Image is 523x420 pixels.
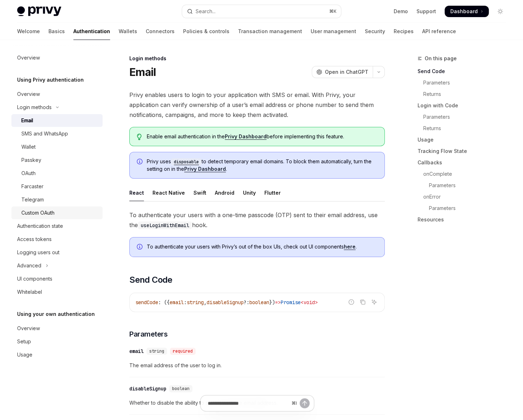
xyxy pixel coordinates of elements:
span: To authenticate your users with Privy’s out of the box UIs, check out UI components . [147,243,377,250]
a: Policies & controls [183,23,229,40]
span: To authenticate your users with a one-time passcode (OTP) sent to their email address, use the hook. [129,210,385,230]
span: Enable email authentication in the before implementing this feature. [147,133,377,140]
span: On this page [425,54,457,63]
h5: Using your own authentication [17,310,95,318]
a: Parameters [418,203,512,214]
span: Open in ChatGPT [325,68,368,76]
a: SMS and WhatsApp [11,127,103,140]
div: Setup [17,337,31,346]
div: SMS and WhatsApp [21,129,68,138]
span: ?: [244,299,249,306]
div: Login methods [129,55,385,62]
div: Custom OAuth [21,209,55,217]
a: Returns [418,123,512,134]
a: Tracking Flow State [418,145,512,157]
svg: Tip [137,134,142,140]
span: string [149,348,164,354]
span: > [315,299,318,306]
code: useLoginWithEmail [138,221,192,229]
a: Demo [394,8,408,15]
div: Email [21,116,33,125]
a: Access tokens [11,233,103,246]
span: Promise [281,299,301,306]
div: Logging users out [17,248,59,257]
button: Toggle Login methods section [11,101,103,114]
a: Login with Code [418,100,512,111]
div: disableSignup [129,385,166,392]
a: Privy Dashboard [184,166,226,172]
a: Usage [418,134,512,145]
a: Parameters [418,77,512,88]
img: light logo [17,6,61,16]
a: OAuth [11,167,103,180]
div: Swift [193,184,206,201]
span: disableSignup [207,299,244,306]
div: UI components [17,275,52,283]
a: Basics [48,23,65,40]
a: Farcaster [11,180,103,193]
a: Parameters [418,180,512,191]
div: email [129,348,144,355]
a: UI components [11,272,103,285]
div: Wallet [21,143,36,151]
a: Resources [418,214,512,225]
a: Transaction management [238,23,302,40]
a: disposable [171,158,202,164]
button: Send message [300,398,310,408]
div: Farcaster [21,182,43,191]
div: React Native [152,184,185,201]
a: Connectors [146,23,175,40]
span: string [187,299,204,306]
a: Wallet [11,140,103,153]
input: Ask a question... [208,395,289,411]
span: Privy enables users to login to your application with SMS or email. With Privy, your application ... [129,90,385,120]
span: Dashboard [450,8,478,15]
button: Toggle dark mode [494,6,506,17]
span: : [184,299,187,306]
span: Privy uses to detect temporary email domains. To block them automatically, turn the setting on in... [147,158,377,173]
span: The email address of the user to log in. [129,361,385,370]
a: onComplete [418,168,512,180]
span: Parameters [129,329,167,339]
a: API reference [422,23,456,40]
div: Overview [17,53,40,62]
a: Recipes [394,23,414,40]
a: Passkey [11,154,103,167]
a: Overview [11,88,103,101]
a: Wallets [119,23,137,40]
a: Custom OAuth [11,206,103,219]
a: Dashboard [445,6,489,17]
h5: Using Privy authentication [17,76,84,84]
a: Support [416,8,436,15]
a: Security [365,23,385,40]
a: User management [311,23,356,40]
div: Whitelabel [17,288,42,296]
span: boolean [172,386,190,391]
a: Email [11,114,103,127]
span: : ({ [158,299,170,306]
a: here [344,244,356,250]
span: }) [269,299,275,306]
a: Callbacks [418,157,512,168]
span: < [301,299,304,306]
div: Authentication state [17,222,63,230]
a: Setup [11,335,103,348]
div: Advanced [17,261,41,270]
button: Open search [182,5,341,18]
div: Login methods [17,103,52,112]
button: Toggle Advanced section [11,259,103,272]
a: Usage [11,348,103,361]
a: Overview [11,51,103,64]
button: Ask AI [369,297,379,307]
span: boolean [249,299,269,306]
span: Send Code [129,274,172,286]
span: void [304,299,315,306]
div: Overview [17,90,40,98]
a: Authentication state [11,220,103,232]
span: email [170,299,184,306]
a: Logging users out [11,246,103,259]
a: Overview [11,322,103,335]
a: Send Code [418,66,512,77]
a: Returns [418,88,512,100]
span: sendCode [135,299,158,306]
